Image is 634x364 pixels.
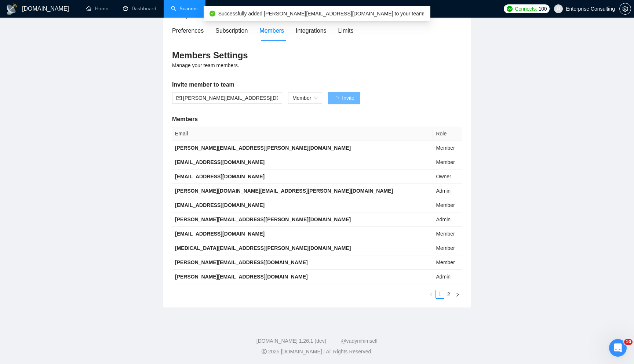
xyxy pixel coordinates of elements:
a: homeHome [86,6,108,12]
td: Owner [433,170,462,184]
span: Enterprise Consulting [172,12,228,19]
a: 1 [436,290,444,298]
b: [PERSON_NAME][EMAIL_ADDRESS][DOMAIN_NAME] [175,259,308,265]
div: Preferences [172,26,204,35]
iframe: Intercom live chat [609,339,627,357]
h3: Members Settings [172,50,462,61]
span: loading [334,97,342,102]
a: [DOMAIN_NAME] 1.26.1 (dev) [256,338,327,344]
li: 1 [436,290,444,299]
button: left [427,290,436,299]
b: [PERSON_NAME][EMAIL_ADDRESS][PERSON_NAME][DOMAIN_NAME] [175,216,351,222]
span: 10 [624,339,633,345]
td: Member [433,241,462,255]
td: Member [433,227,462,241]
div: Subscription [215,26,248,35]
span: mail [176,95,182,101]
span: 100 [539,5,547,13]
h5: Members [172,115,462,124]
h5: Invite member to team [172,80,462,89]
span: Successfully added [PERSON_NAME][EMAIL_ADDRESS][DOMAIN_NAME] to your team! [218,11,425,17]
a: searchScanner [171,6,198,12]
div: Members [259,26,284,35]
td: Admin [433,184,462,198]
b: [EMAIL_ADDRESS][DOMAIN_NAME] [175,159,265,165]
div: Integrations [296,26,327,35]
th: Role [433,127,462,141]
span: Manage your team members. [172,62,239,68]
div: Limits [338,26,354,35]
th: Email [172,127,433,141]
td: Admin [433,270,462,284]
img: upwork-logo.png [507,6,513,12]
span: Invite [342,94,354,102]
b: [PERSON_NAME][DOMAIN_NAME][EMAIL_ADDRESS][PERSON_NAME][DOMAIN_NAME] [175,188,393,194]
span: Connects: [515,5,537,13]
span: right [455,292,460,297]
a: setting [619,6,631,12]
button: right [453,290,462,299]
b: [EMAIL_ADDRESS][DOMAIN_NAME] [175,202,265,208]
td: Member [433,255,462,270]
span: Member [292,92,318,103]
span: copyright [262,349,267,354]
td: Admin [433,212,462,227]
td: Member [433,141,462,155]
img: logo [6,3,18,15]
td: Member [433,198,462,212]
button: setting [619,3,631,15]
input: Email address [183,94,278,102]
button: Invite [328,92,360,104]
li: Previous Page [427,290,436,299]
span: left [429,292,433,297]
span: check-circle [209,11,215,17]
b: [PERSON_NAME][EMAIL_ADDRESS][PERSON_NAME][DOMAIN_NAME] [175,145,351,151]
a: 2 [445,290,453,298]
li: Next Page [453,290,462,299]
b: [EMAIL_ADDRESS][DOMAIN_NAME] [175,231,265,237]
a: @vadymhimself [341,338,378,344]
span: setting [620,6,631,12]
span: user [556,6,561,11]
li: 2 [444,290,453,299]
div: 2025 [DOMAIN_NAME] | All Rights Reserved. [6,348,628,356]
a: dashboardDashboard [123,6,156,12]
td: Member [433,155,462,170]
b: [PERSON_NAME][EMAIL_ADDRESS][DOMAIN_NAME] [175,274,308,280]
b: [MEDICAL_DATA][EMAIL_ADDRESS][PERSON_NAME][DOMAIN_NAME] [175,245,351,251]
b: [EMAIL_ADDRESS][DOMAIN_NAME] [175,174,265,179]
